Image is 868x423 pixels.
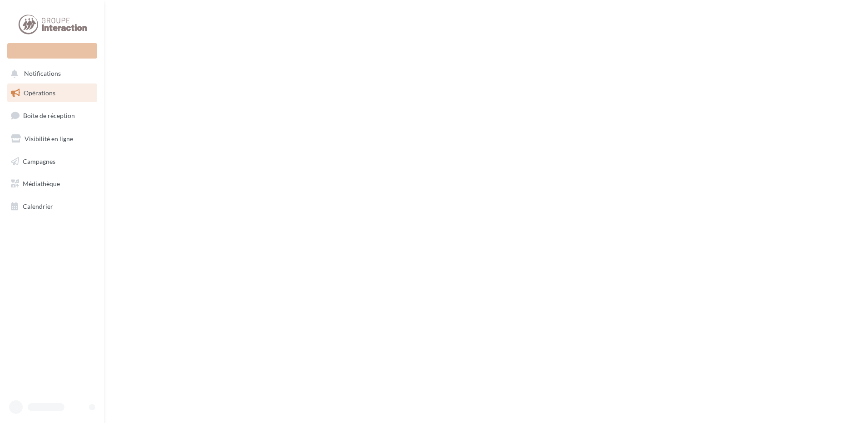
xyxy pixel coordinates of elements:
[5,174,99,193] a: Médiathèque
[5,84,99,103] a: Opérations
[7,43,97,59] div: Nouvelle campagne
[23,112,75,119] span: Boîte de réception
[24,89,55,97] span: Opérations
[5,152,99,171] a: Campagnes
[5,129,99,148] a: Visibilité en ligne
[5,197,99,216] a: Calendrier
[5,106,99,125] a: Boîte de réception
[23,157,55,165] span: Campagnes
[23,180,60,187] span: Médiathèque
[25,135,73,143] span: Visibilité en ligne
[24,70,61,78] span: Notifications
[23,202,53,210] span: Calendrier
